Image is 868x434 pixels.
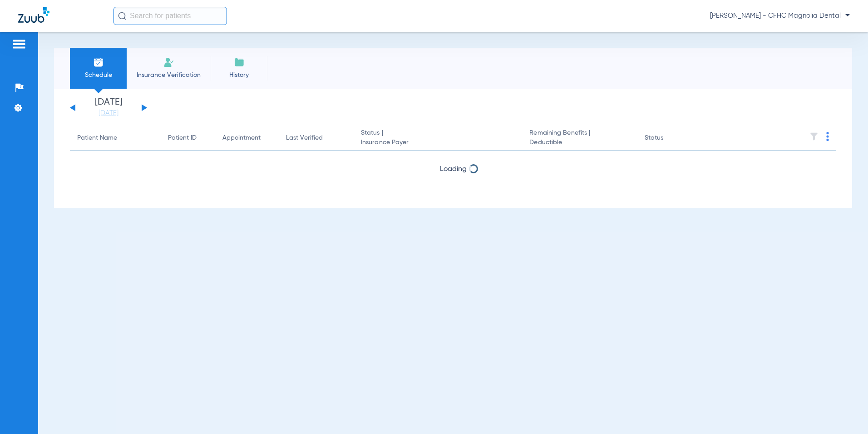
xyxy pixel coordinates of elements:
[361,138,515,147] span: Insurance Payer
[163,57,174,68] img: Manual Insurance Verification
[234,57,245,68] img: History
[77,71,120,80] span: Schedule
[18,7,49,23] img: Zuub Logo
[77,133,153,143] div: Patient Name
[522,126,637,151] th: Remaining Benefits |
[222,133,271,143] div: Appointment
[81,98,136,118] li: [DATE]
[809,132,819,141] img: filter.svg
[93,57,104,68] img: Schedule
[81,109,136,118] a: [DATE]
[168,133,197,143] div: Patient ID
[826,132,829,141] img: group-dot-blue.svg
[77,133,117,143] div: Patient Name
[440,166,467,173] span: Loading
[637,126,699,151] th: Status
[12,39,26,50] img: hamburger-icon
[529,138,630,147] span: Deductible
[286,133,323,143] div: Last Verified
[710,11,850,20] span: [PERSON_NAME] - CFHC Magnolia Dental
[286,133,346,143] div: Last Verified
[217,71,261,80] span: History
[113,7,227,25] input: Search for patients
[354,126,522,151] th: Status |
[168,133,208,143] div: Patient ID
[118,12,126,20] img: Search Icon
[222,133,261,143] div: Appointment
[133,71,204,80] span: Insurance Verification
